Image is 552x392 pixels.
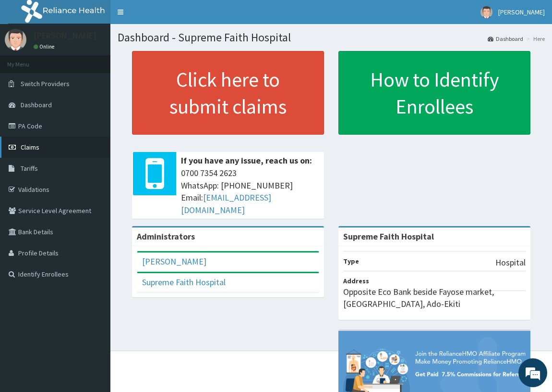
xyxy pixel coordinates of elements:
p: Hospital [495,256,526,269]
p: [PERSON_NAME] [34,31,96,40]
img: User Image [5,29,26,51]
h1: Dashboard - Supreme Faith Hospital [118,31,545,44]
a: [PERSON_NAME] [142,256,206,267]
div: Minimize live chat window [157,5,180,28]
a: Online [34,43,57,50]
span: We're online! [56,121,132,218]
a: [EMAIL_ADDRESS][DOMAIN_NAME] [181,192,271,215]
span: Dashboard [21,101,52,109]
div: Chat with us now [50,54,161,66]
a: How to Identify Enrollees [338,51,530,135]
b: Administrators [137,231,195,242]
p: Opposite Eco Bank beside Fayose market, [GEOGRAPHIC_DATA], Ado-Ekiti [343,286,526,310]
span: Switch Providers [21,79,70,88]
span: 0700 7354 2623 WhatsApp: [PHONE_NUMBER] Email: [181,167,319,216]
a: Supreme Faith Hospital [142,277,226,288]
b: Type [343,257,359,266]
span: Claims [21,143,39,152]
b: If you have any issue, reach us on: [181,155,312,166]
img: d_794563401_company_1708531726252_794563401 [18,48,39,72]
a: Dashboard [488,35,523,43]
li: Here [524,35,545,43]
img: User Image [480,6,492,18]
strong: Supreme Faith Hospital [343,231,434,242]
textarea: Type your message and hit 'Enter' [5,263,183,296]
span: [PERSON_NAME] [498,8,545,16]
a: Click here to submit claims [132,51,324,135]
b: Address [343,277,369,285]
span: Tariffs [21,164,38,173]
